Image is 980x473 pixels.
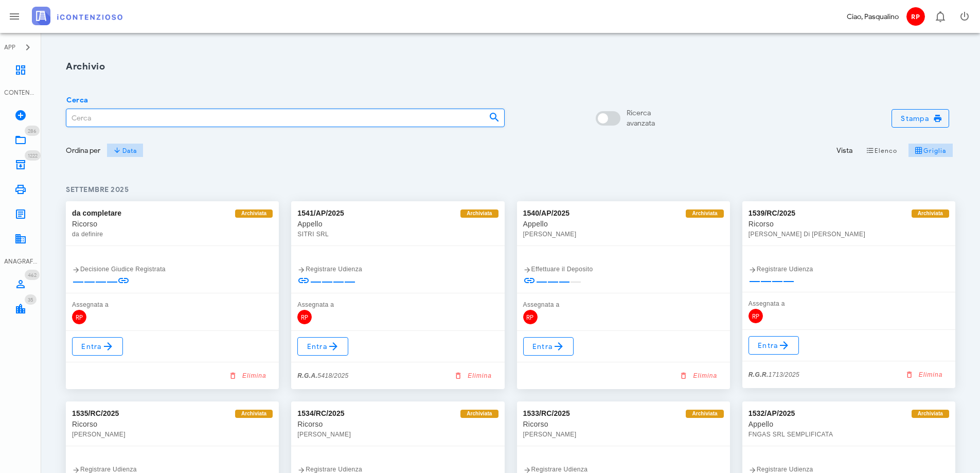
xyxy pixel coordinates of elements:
span: Elimina [456,371,492,380]
span: Archiviata [241,410,266,418]
div: 1541/AP/2025 [297,207,344,219]
div: Decisione Giudice Registrata [72,264,273,274]
span: Entra [81,340,114,353]
button: Elimina [675,369,724,383]
span: 286 [28,128,37,134]
img: logo-text-2x.png [32,7,122,25]
button: Data [106,143,144,157]
span: Archiviata [918,209,943,218]
div: ANAGRAFICA [4,257,37,266]
div: FNGAS SRL SEMPLIFICATA [749,429,949,440]
div: Ricerca avanzata [627,108,655,129]
div: Appello [297,219,498,229]
input: Cerca [66,109,480,127]
div: Ricorso [297,419,498,429]
div: Effettuare il Deposito [523,264,724,274]
div: 1532/AP/2025 [749,408,795,419]
button: Elenco [859,143,904,157]
strong: R.G.R. [749,371,769,378]
div: 5418/2025 [297,371,348,381]
div: Appello [523,219,724,229]
div: [PERSON_NAME] Di [PERSON_NAME] [749,229,949,239]
button: Elimina [450,369,498,383]
button: Elimina [224,369,273,383]
span: RP [749,309,763,323]
span: Distintivo [25,294,37,305]
div: Registrare Udienza [749,264,949,274]
div: Vista [836,145,852,156]
div: Registrare Udienza [297,264,498,274]
span: Elimina [907,370,943,379]
div: Assegnata a [72,300,273,310]
div: [PERSON_NAME] [523,429,724,440]
div: 1713/2025 [749,370,799,380]
span: RP [72,310,86,324]
div: 1539/RC/2025 [749,207,796,219]
div: Ciao, Pasqualino [847,11,899,22]
h1: Archivio [66,60,955,74]
div: Assegnata a [523,300,724,310]
button: RP [903,4,928,29]
span: Archiviata [918,410,943,418]
span: Archiviata [241,209,266,218]
button: Stampa [892,109,949,128]
div: [PERSON_NAME] [297,429,498,440]
span: Archiviata [467,410,492,418]
span: Archiviata [692,209,717,218]
div: Ricorso [72,419,273,429]
span: Distintivo [25,270,40,280]
div: 1533/RC/2025 [523,408,571,419]
div: Ordina per [66,145,100,156]
span: Entra [306,340,340,353]
div: 1534/RC/2025 [297,408,345,419]
span: 462 [28,272,37,278]
span: Entra [757,339,791,352]
button: Distintivo [928,4,952,29]
span: 1222 [28,152,38,159]
span: RP [523,310,538,324]
a: Entra [72,337,123,356]
button: Griglia [908,143,953,157]
div: Assegnata a [297,300,498,310]
strong: R.G.A. [297,372,317,379]
button: Elimina [900,367,949,382]
div: 1540/AP/2025 [523,207,570,219]
span: 35 [28,296,33,303]
span: Elenco [866,146,898,154]
div: da definire [72,229,273,239]
span: Archiviata [692,410,717,418]
span: Griglia [915,146,947,154]
h4: settembre 2025 [66,184,955,195]
div: CONTENZIOSO [4,88,37,97]
div: Ricorso [749,219,949,229]
span: Stampa [900,114,940,123]
span: RP [297,310,312,324]
div: Ricorso [523,419,724,429]
div: Appello [749,419,949,429]
span: Archiviata [467,209,492,218]
label: Cerca [63,95,88,106]
a: Entra [749,336,799,355]
span: RP [906,7,925,26]
div: Ricorso [72,219,273,229]
span: Distintivo [25,150,41,161]
div: [PERSON_NAME] [72,429,273,440]
span: Elimina [230,371,266,380]
div: 1535/RC/2025 [72,408,119,419]
span: Data [113,146,136,154]
span: Entra [532,340,565,353]
div: da completare [72,207,121,219]
a: Entra [523,337,574,356]
div: Assegnata a [749,299,949,309]
a: Entra [297,337,348,356]
div: SITRI SRL [297,229,498,239]
span: Elimina [681,371,717,380]
span: Distintivo [25,126,40,136]
div: [PERSON_NAME] [523,229,724,239]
